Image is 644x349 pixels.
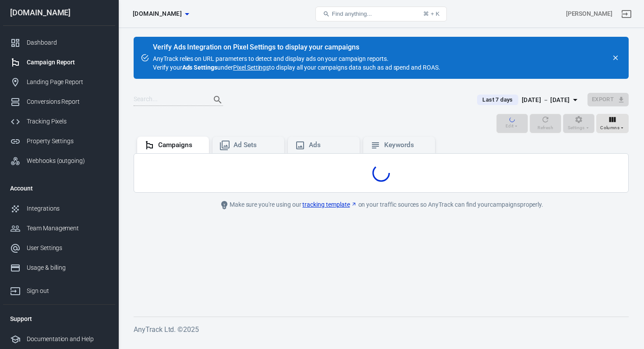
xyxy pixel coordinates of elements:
div: Ad Sets [234,141,277,150]
a: Campaign Report [3,53,115,72]
a: User Settings [3,238,115,258]
a: Sign out [616,4,637,25]
a: Dashboard [3,33,115,53]
li: Account [3,178,115,199]
div: Tracking Pixels [27,117,108,126]
div: User Settings [27,243,108,253]
a: Tracking Pixels [3,112,115,131]
a: Usage & billing [3,258,115,278]
div: Dashboard [27,38,108,47]
span: Find anything... [332,11,372,17]
div: [DATE] － [DATE] [522,95,570,106]
div: Conversions Report [27,97,108,106]
a: tracking template [302,200,357,209]
a: Property Settings [3,131,115,151]
div: Usage & billing [27,263,108,272]
div: Verify Ads Integration on Pixel Settings to display your campaigns [153,43,440,52]
div: ⌘ + K [423,11,439,17]
span: Last 7 days [479,95,516,104]
a: Landing Page Report [3,72,115,92]
div: Landing Page Report [27,78,108,87]
button: [DOMAIN_NAME] [129,6,192,22]
button: close [609,52,622,64]
div: Keywords [384,141,428,150]
li: Support [3,308,115,329]
div: Account id: UQweojfB [566,9,612,18]
input: Search... [134,94,204,106]
div: Sign out [27,286,108,296]
div: Property Settings [27,137,108,146]
button: Search [207,89,228,110]
div: Integrations [27,204,108,213]
a: Integrations [3,199,115,219]
strong: Ads Settings [182,64,218,71]
a: Team Management [3,219,115,238]
span: Columns [600,124,619,132]
div: Team Management [27,224,108,233]
a: Conversions Report [3,92,115,112]
div: Ads [309,141,353,150]
div: AnyTrack relies on URL parameters to detect and display ads on your campaign reports. Verify your... [153,44,440,72]
div: Documentation and Help [27,335,108,344]
h6: AnyTrack Ltd. © 2025 [134,324,629,335]
div: Webhooks (outgoing) [27,156,108,166]
a: Pixel Settings [233,63,269,72]
button: Find anything...⌘ + K [315,7,447,21]
a: Webhooks (outgoing) [3,151,115,171]
div: Campaigns [158,141,202,150]
a: Sign out [3,278,115,301]
button: Columns [596,114,629,133]
div: Campaign Report [27,58,108,67]
div: [DOMAIN_NAME] [3,9,115,17]
div: Make sure you're using our on your traffic sources so AnyTrack can find your campaigns properly. [184,200,578,210]
span: dealsmocktail.com [133,8,182,19]
button: Last 7 days[DATE] － [DATE] [470,93,587,107]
